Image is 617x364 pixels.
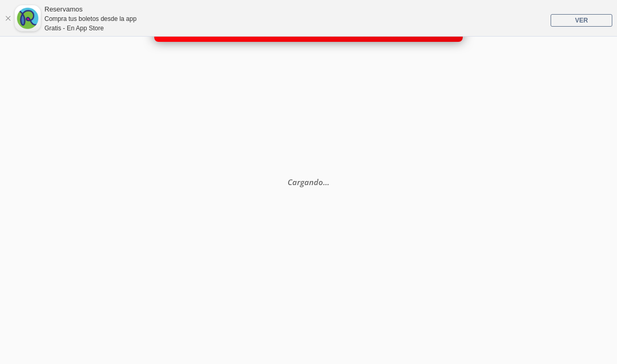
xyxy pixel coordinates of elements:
[44,14,136,24] div: Compra tus boletos desde la app
[325,177,327,187] span: .
[44,4,136,15] div: Reservamos
[575,17,588,24] span: VER
[288,177,329,187] em: Cargando
[5,15,11,21] a: Cerrar
[44,24,136,33] div: Gratis - En App Store
[551,14,612,27] a: VER
[327,177,329,187] span: .
[323,177,325,187] span: .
